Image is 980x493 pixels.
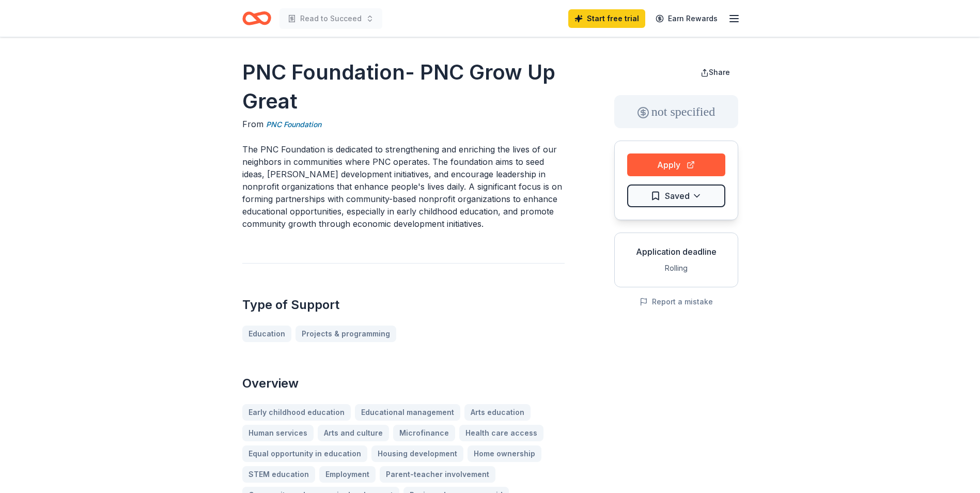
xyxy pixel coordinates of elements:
button: Share [692,62,738,83]
div: Application deadline [623,245,729,258]
h2: Type of Support [242,297,565,313]
span: Share [709,68,730,76]
a: Start free trial [568,9,645,28]
span: Read to Succeed [300,12,362,25]
h2: Overview [242,375,565,392]
span: Saved [665,189,690,203]
button: Apply [627,153,725,176]
button: Report a mistake [640,296,713,308]
a: Home [242,6,271,30]
h1: PNC Foundation- PNC Grow Up Great [242,58,565,116]
a: PNC Foundation [266,118,321,131]
div: From [242,118,565,131]
a: Earn Rewards [649,9,724,28]
a: Projects & programming [295,326,396,342]
button: Saved [627,184,725,207]
p: The PNC Foundation is dedicated to strengthening and enriching the lives of our neighbors in comm... [242,143,565,230]
button: Read to Succeed [279,8,382,29]
div: Rolling [623,262,729,274]
a: Education [242,326,291,342]
div: not specified [614,95,738,128]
